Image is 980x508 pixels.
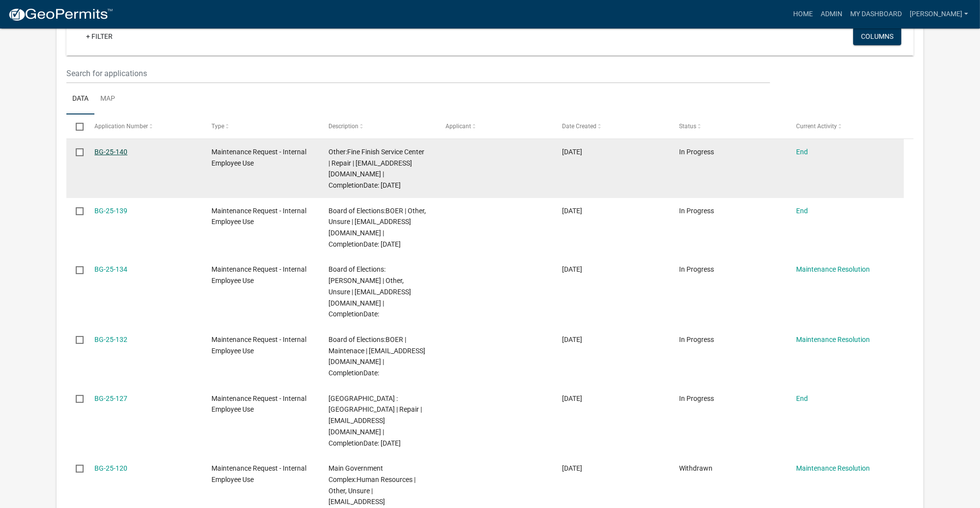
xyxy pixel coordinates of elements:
[562,336,582,343] span: 10/07/2025
[796,395,808,402] a: End
[553,114,670,138] datatable-header-cell: Date Created
[679,123,696,130] span: Status
[78,28,120,45] a: + Filter
[328,207,426,248] span: Board of Elections:BOER | Other, Unsure | nmcdaniel@madisonco.us | CompletionDate: 10/13/2025
[85,114,202,138] datatable-header-cell: Application Number
[328,395,422,447] span: Senior Center Building :Madison County Senior Center | Repair | pmetz@madisonco.us | CompletionDa...
[789,5,817,24] a: Home
[679,148,714,156] span: In Progress
[328,123,358,130] span: Description
[796,123,837,130] span: Current Activity
[906,5,972,24] a: [PERSON_NAME]
[94,395,127,402] a: BG-25-127
[562,207,582,215] span: 10/10/2025
[94,265,127,273] a: BG-25-134
[787,114,904,138] datatable-header-cell: Current Activity
[211,207,306,226] span: Maintenance Request - Internal Employee Use
[94,464,127,472] a: BG-25-120
[328,336,425,377] span: Board of Elections:BOER | Maintenace | pmetz@madisonco.us | CompletionDate:
[853,28,901,45] button: Columns
[562,265,582,273] span: 10/08/2025
[670,114,787,138] datatable-header-cell: Status
[796,265,870,273] a: Maintenance Resolution
[94,148,127,156] a: BG-25-140
[846,5,906,24] a: My Dashboard
[328,148,424,189] span: Other:Fine Finish Service Center | Repair | tgibson@madisonco.us | CompletionDate: 10/13/2025
[562,464,582,472] span: 09/29/2025
[679,207,714,215] span: In Progress
[94,123,148,130] span: Application Number
[66,84,94,115] a: Data
[211,395,306,414] span: Maintenance Request - Internal Employee Use
[562,395,582,402] span: 10/02/2025
[319,114,436,138] datatable-header-cell: Description
[66,114,85,138] datatable-header-cell: Select
[817,5,846,24] a: Admin
[796,464,870,472] a: Maintenance Resolution
[562,123,596,130] span: Date Created
[94,336,127,343] a: BG-25-132
[796,207,808,215] a: End
[679,336,714,343] span: In Progress
[202,114,319,138] datatable-header-cell: Type
[211,464,306,483] span: Maintenance Request - Internal Employee Use
[211,123,224,130] span: Type
[94,207,127,215] a: BG-25-139
[679,265,714,273] span: In Progress
[211,336,306,355] span: Maintenance Request - Internal Employee Use
[94,84,121,115] a: Map
[211,265,306,284] span: Maintenance Request - Internal Employee Use
[679,464,713,472] span: Withdrawn
[436,114,553,138] datatable-header-cell: Applicant
[211,148,306,167] span: Maintenance Request - Internal Employee Use
[796,336,870,343] a: Maintenance Resolution
[445,123,471,130] span: Applicant
[66,63,770,84] input: Search for applications
[328,265,411,318] span: Board of Elections:BOER | Other, Unsure | tgibson@madisonco.us | CompletionDate:
[562,148,582,156] span: 10/13/2025
[679,395,714,402] span: In Progress
[796,148,808,156] a: End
